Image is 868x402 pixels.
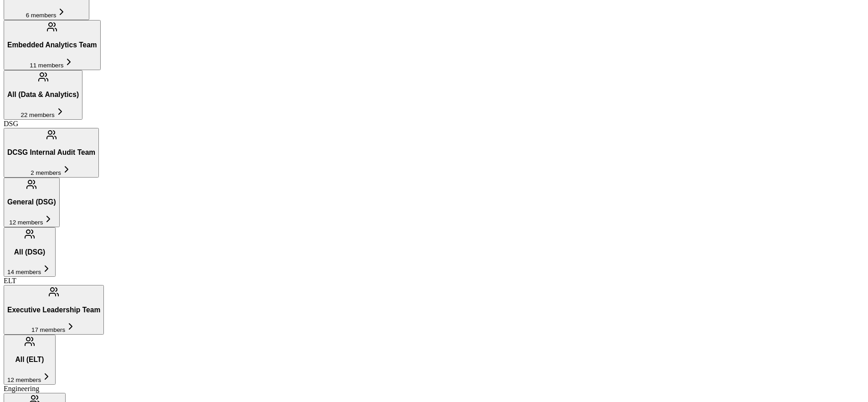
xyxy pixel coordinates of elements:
span: 14 members [7,269,41,275]
button: General (DSG)12 members [4,178,60,227]
span: DSG [4,120,18,127]
span: ELT [4,277,16,285]
h3: Executive Leadership Team [7,306,100,314]
button: Executive Leadership Team17 members [4,285,104,335]
span: 11 members [30,62,63,69]
h3: General (DSG) [7,198,56,206]
h3: All (ELT) [7,356,52,364]
span: 2 members [31,169,61,176]
span: 17 members [31,326,65,333]
button: Embedded Analytics Team11 members [4,20,101,70]
h3: All (Data & Analytics) [7,91,79,99]
h3: All (DSG) [7,248,52,256]
h3: Embedded Analytics Team [7,41,97,49]
span: 12 members [9,219,43,226]
button: All (DSG)14 members [4,227,56,277]
span: 6 members [26,12,56,19]
h3: DCSG Internal Audit Team [7,148,95,157]
span: 12 members [7,377,41,383]
button: DCSG Internal Audit Team2 members [4,128,99,178]
span: 22 members [21,112,55,118]
button: All (Data & Analytics)22 members [4,70,82,120]
button: All (ELT)12 members [4,335,56,384]
span: Engineering [4,385,39,392]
